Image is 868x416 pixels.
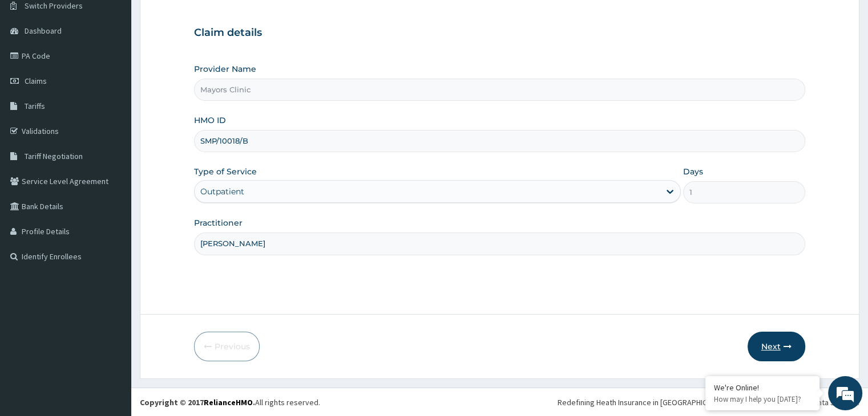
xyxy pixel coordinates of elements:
[6,287,217,327] textarea: Type your message and hit 'Enter'
[140,397,255,407] strong: Copyright © 2017 .
[194,233,805,255] input: Enter Name
[558,397,859,408] div: Redefining Heath Insurance in [GEOGRAPHIC_DATA] using Telemedicine and Data Science!
[194,217,243,229] label: Practitioner
[194,332,260,361] button: Previous
[714,394,811,404] p: How may I help you today?
[200,186,244,197] div: Outpatient
[25,26,62,36] span: Dashboard
[66,132,158,247] span: We're online!
[25,76,47,86] span: Claims
[59,64,192,79] div: Chat with us now
[194,63,256,75] label: Provider Name
[25,101,45,111] span: Tariffs
[714,382,811,393] div: We're Online!
[748,332,805,361] button: Next
[204,397,253,407] a: RelianceHMO
[194,130,805,152] input: Enter HMO ID
[187,6,215,33] div: Minimize live chat window
[194,166,257,177] label: Type of Service
[683,166,703,177] label: Days
[21,57,46,85] img: d_794563401_company_1708531726252_794563401
[25,1,83,11] span: Switch Providers
[194,27,805,39] h3: Claim details
[194,115,226,126] label: HMO ID
[25,151,83,161] span: Tariff Negotiation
